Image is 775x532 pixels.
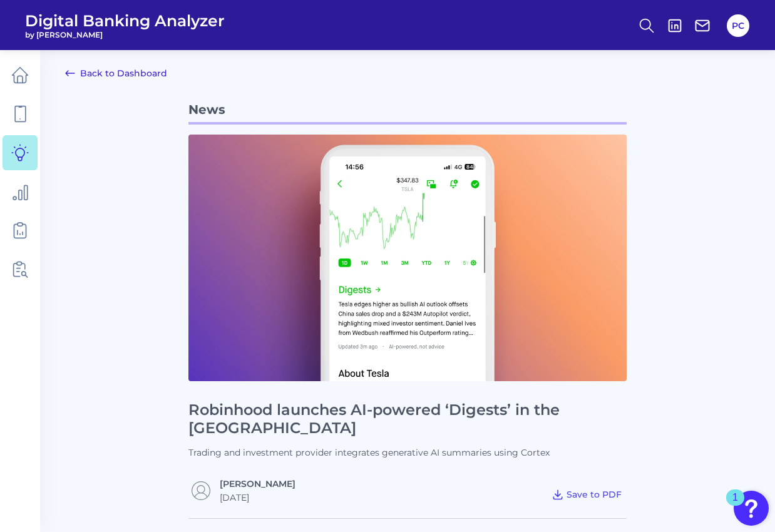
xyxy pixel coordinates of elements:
span: Save to PDF [567,489,622,500]
p: Trading and investment provider integrates generative AI summaries using Cortex [188,447,627,458]
span: Digital Banking Analyzer [25,11,225,30]
button: Open Resource Center, 1 new notification [734,491,769,526]
div: 1 [732,498,738,514]
div: [DATE] [220,492,295,503]
button: PC [727,14,749,37]
h1: Robinhood launches AI-powered ‘Digests’ in the [GEOGRAPHIC_DATA] [188,401,627,437]
img: News - Phone (1).png [188,135,627,381]
a: Back to Dashboard [65,66,167,81]
p: News [188,97,627,125]
a: [PERSON_NAME] [220,478,295,489]
span: by [PERSON_NAME] [25,30,225,39]
button: Save to PDF [547,486,627,503]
